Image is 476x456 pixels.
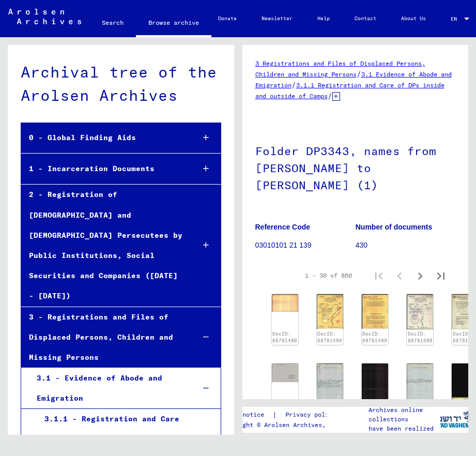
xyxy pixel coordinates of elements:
span: / [291,80,296,89]
p: Copyright © Arolsen Archives, 2021 [221,420,348,430]
a: 3.1.1 Registration and Care of DPs inside and outside of Camps [255,81,444,100]
img: 002.jpg [272,363,298,382]
b: Reference Code [255,223,311,231]
img: yv_logo.png [435,406,474,432]
img: 002.jpg [317,363,343,401]
img: 002.jpg [362,294,388,329]
a: 3 Registrations and Files of Displaced Persons, Children and Missing Persons [255,59,425,78]
h1: Folder DP3343, names from [PERSON_NAME] to [PERSON_NAME] (1) [255,127,456,207]
div: 0 - Global Finding Aids [21,128,186,148]
div: Archival tree of the Arolsen Archives [21,60,221,107]
img: 002.jpg [272,294,298,312]
a: About Us [389,6,438,31]
button: First page [368,265,389,286]
button: Last page [431,265,451,286]
img: 002.jpg [407,363,433,401]
img: 001.jpg [362,363,388,442]
a: Legal notice [221,409,272,420]
p: have been realized in partnership with [368,424,440,443]
a: Donate [206,6,249,31]
div: 2 - Registration of [DEMOGRAPHIC_DATA] and [DEMOGRAPHIC_DATA] Persecutees by Public Institutions,... [21,185,186,306]
a: Search [89,10,136,35]
a: Newsletter [249,6,305,31]
a: DocID: 68781499 [317,331,342,344]
div: 3 - Registrations and Files of Displaced Persons, Children and Missing Persons [21,307,186,368]
button: Previous page [389,265,410,286]
span: EN [451,16,462,22]
a: DocID: 68781499 [362,331,387,344]
div: 3.1 - Evidence of Abode and Emigration [29,368,187,408]
span: / [328,91,332,100]
img: Arolsen_neg.svg [8,9,81,24]
div: 1 – 30 of 860 [305,271,352,280]
a: Privacy policy [277,409,348,420]
a: DocID: 68781490 [272,331,297,344]
img: 001.jpg [407,294,433,329]
div: 1 - Incarceration Documents [21,159,186,179]
span: / [357,69,361,79]
a: Help [305,6,342,31]
img: 001.jpg [317,294,343,329]
a: Contact [342,6,389,31]
b: Number of documents [356,223,433,231]
p: 03010101 21 139 [255,240,355,251]
button: Next page [410,265,431,286]
p: 430 [356,240,455,251]
a: DocID: 68781500 [408,331,433,344]
div: | [221,409,348,420]
p: The Arolsen Archives online collections [368,396,440,424]
a: Browse archive [136,10,211,37]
